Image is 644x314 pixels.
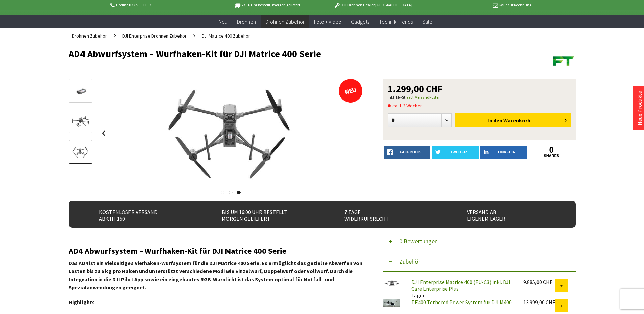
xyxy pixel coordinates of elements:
[69,260,362,291] strong: Das AD4 ist ein vielseitiges Vierhaken-Wurfsystem für die DJI Matrice 400 Serie. Es ermöglicht da...
[320,1,426,9] p: DJI Drohnen Dealer [GEOGRAPHIC_DATA]
[119,28,190,43] a: DJI Enterprise Drohnen Zubehör
[528,146,575,154] a: 0
[86,206,193,223] div: Kostenloser Versand ab CHF 150
[383,251,576,272] button: Zubehör
[383,279,400,288] img: DJI Enterprise Matrice 400 (EU-C3) inkl. DJI Care Enterprise Plus
[214,15,232,29] a: Neu
[523,279,555,285] div: 9.885,00 CHF
[498,150,516,154] span: LinkedIn
[237,18,256,25] span: Drohnen
[265,18,305,25] span: Drohnen Zubehör
[72,33,107,39] span: Drohnen Zubehör
[314,18,341,25] span: Foto + Video
[69,299,95,306] strong: Highlights
[122,33,187,39] span: DJI Enterprise Drohnen Zubehör
[487,117,502,124] span: In den
[71,84,90,98] img: Vorschau: AD4 Abwurfsystem – Wurfhaken-Kit für DJI Matrice 400 Serie
[374,15,418,29] a: Technik-Trends
[69,28,111,43] a: Drohnen Zubehör
[202,33,250,39] span: DJI Matrice 400 Zubehör
[388,102,423,110] span: ca. 1-2 Wochen
[383,231,576,251] button: 0 Bewertungen
[69,247,363,256] h2: AD4 Abwurfsystem – Wurfhaken-Kit für DJI Matrice 400 Serie
[219,18,228,25] span: Neu
[523,299,555,306] div: 13.999,00 CHF
[418,15,437,29] a: Sale
[432,146,479,159] a: twitter
[400,150,421,154] span: facebook
[411,279,510,292] a: DJI Enterprise Matrice 400 (EU-C3) inkl. DJI Care Enterprise Plus
[208,206,316,223] div: Bis um 16:00 Uhr bestellt Morgen geliefert
[406,95,441,100] a: zzgl. Versandkosten
[388,93,571,101] p: inkl. MwSt.
[503,117,530,124] span: Warenkorb
[411,299,512,306] a: TE400 Tethered Power System für DJI M400
[552,49,576,72] img: Futuretrends
[69,49,474,59] h1: AD4 Abwurfsystem – Wurfhaken-Kit für DJI Matrice 400 Serie
[383,299,400,307] img: TE400 Tethered Power System für DJI M400
[450,150,467,154] span: twitter
[232,15,261,29] a: Drohnen
[480,146,527,159] a: LinkedIn
[406,279,518,299] div: Lager
[351,18,369,25] span: Gadgets
[346,15,374,29] a: Gadgets
[384,146,431,159] a: facebook
[215,1,320,9] p: Bis 16 Uhr bestellt, morgen geliefert.
[636,91,643,125] a: Neue Produkte
[109,1,215,9] p: Hotline 032 511 11 03
[528,154,575,158] a: shares
[455,113,571,127] button: In den Warenkorb
[261,15,309,29] a: Drohnen Zubehör
[198,28,254,43] a: DJI Matrice 400 Zubehör
[388,84,443,93] span: 1.299,00 CHF
[422,18,432,25] span: Sale
[331,206,438,223] div: 7 Tage Widerrufsrecht
[379,18,413,25] span: Technik-Trends
[309,15,346,29] a: Foto + Video
[426,1,531,9] p: Kauf auf Rechnung
[453,206,561,223] div: Versand ab eigenem Lager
